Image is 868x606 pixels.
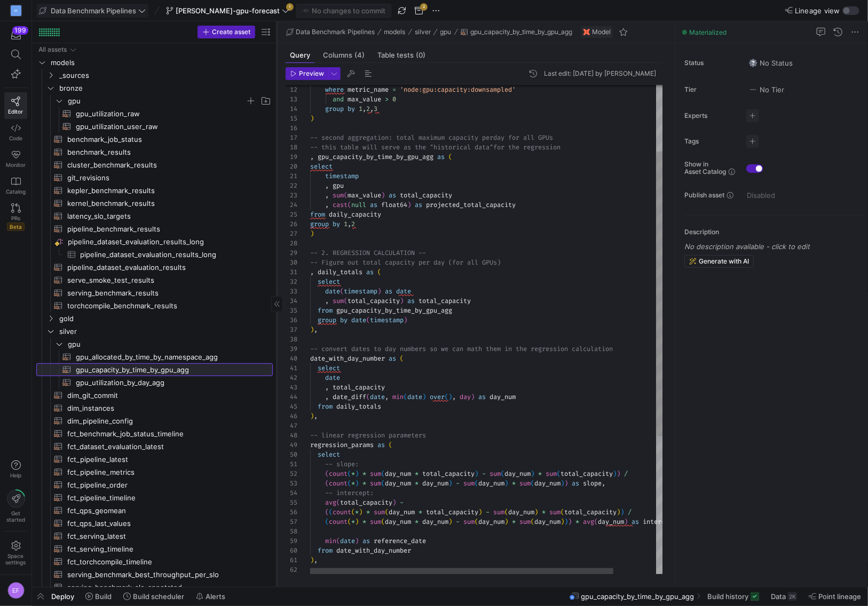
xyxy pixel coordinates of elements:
[749,59,793,67] span: No Status
[286,238,297,248] div: 28
[348,201,351,209] span: (
[286,373,297,382] div: 42
[493,508,504,516] span: sum
[377,441,385,449] span: as
[463,479,475,488] span: sum
[333,297,344,305] span: sum
[286,507,297,517] div: 56
[471,393,475,401] span: )
[795,6,840,15] span: Lineage view
[310,153,314,161] span: ,
[818,592,861,601] span: Point lineage
[310,229,314,238] span: )
[426,508,478,516] span: total_capacity
[497,345,613,353] span: m in the regression calculation
[336,498,340,507] span: (
[396,287,411,296] span: date
[389,441,392,449] span: (
[366,393,370,401] span: (
[707,592,748,601] span: Build history
[348,297,400,305] span: total_capacity
[400,498,404,507] span: -
[497,258,501,267] span: )
[336,402,381,411] span: daily_totals
[310,220,329,228] span: group
[366,316,370,324] span: (
[351,220,355,228] span: 2
[286,325,297,334] div: 37
[333,220,340,228] span: by
[684,255,754,268] button: Generate with AI
[329,508,333,516] span: (
[286,363,297,373] div: 41
[325,287,340,296] span: date
[325,373,340,382] span: date
[318,277,340,286] span: select
[286,267,297,277] div: 31
[296,28,375,36] span: Data Benchmark Pipelines
[314,412,318,420] span: ,
[286,162,297,171] div: 20
[286,229,297,238] div: 27
[366,105,370,113] span: 2
[310,431,426,440] span: -- linear regression parameters
[602,479,605,488] span: ,
[286,123,297,133] div: 16
[318,306,333,315] span: from
[51,6,136,15] span: Data Benchmark Pipelines
[4,26,27,45] button: 199
[452,393,456,401] span: ,
[749,85,757,94] img: No tier
[344,287,377,296] span: timestamp
[416,52,425,59] span: (0)
[6,553,26,565] span: Space settings
[354,52,365,59] span: (4)
[771,592,786,601] span: Data
[329,479,348,488] span: count
[286,440,297,450] div: 49
[323,52,365,59] span: Columns
[325,297,329,305] span: ,
[286,210,297,219] div: 25
[407,393,422,401] span: date
[404,316,407,324] span: )
[460,393,471,401] span: day
[12,26,28,35] div: 199
[286,450,297,459] div: 50
[329,469,348,478] span: count
[340,287,344,296] span: (
[9,472,22,479] span: Help
[310,114,314,123] span: )
[534,479,561,488] span: day_num
[325,181,329,190] span: ,
[4,119,27,146] a: Code
[407,297,415,305] span: as
[286,85,297,94] div: 12
[400,191,452,200] span: total_capacity
[81,587,116,605] button: Build
[4,2,27,20] a: M
[286,382,297,392] div: 43
[370,105,374,113] span: ,
[534,508,538,516] span: )
[470,28,572,36] span: gpu_capacity_by_time_by_gpu_agg
[348,469,351,478] span: (
[766,587,802,605] button: Data2K
[572,479,579,488] span: as
[286,421,297,430] div: 47
[133,592,184,601] span: Build scheduler
[351,316,366,324] span: date
[348,191,381,200] span: max_value
[286,94,297,104] div: 13
[493,143,561,151] span: for the regression
[412,26,433,38] button: silver
[340,498,392,507] span: total_capacity
[325,172,359,180] span: timestamp
[385,479,411,488] span: day_num
[286,354,297,363] div: 40
[549,508,561,516] span: sum
[385,393,389,401] span: ,
[6,188,26,195] span: Catalog
[448,479,452,488] span: )
[370,316,404,324] span: timestamp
